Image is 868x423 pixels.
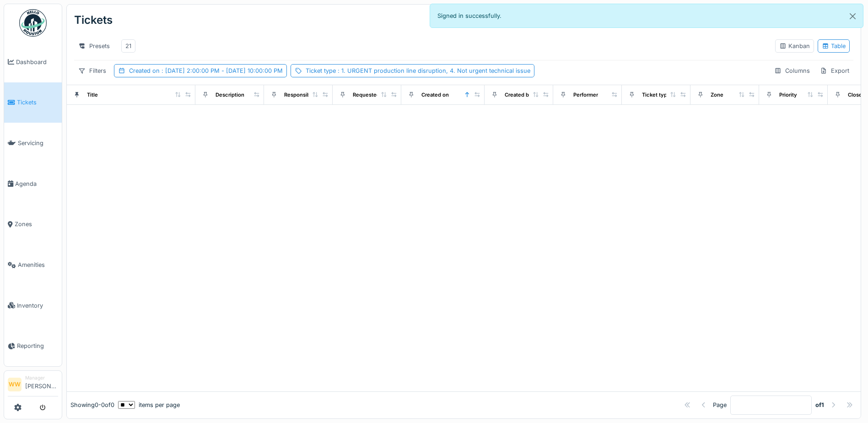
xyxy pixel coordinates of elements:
div: Page [713,401,727,409]
div: Performer [573,91,598,99]
div: Created on [129,66,283,75]
li: [PERSON_NAME] [25,374,58,394]
span: Reporting [17,342,58,350]
div: Manager [25,374,58,381]
div: Tickets [74,8,113,32]
span: Servicing [18,139,58,147]
a: Amenities [4,244,62,285]
div: Export [816,64,853,77]
a: Servicing [4,123,62,163]
span: Agenda [15,179,58,188]
div: Ticket type [306,66,530,75]
span: Zones [15,220,58,228]
div: Zone [711,91,723,99]
div: Kanban [779,42,810,50]
a: Reporting [4,326,62,367]
a: WW Manager[PERSON_NAME] [8,374,58,396]
div: Showing 0 - 0 of 0 [70,401,114,409]
a: Agenda [4,163,62,204]
span: Amenities [18,260,58,269]
a: Zones [4,204,62,245]
a: Dashboard [4,42,62,82]
div: Created on [421,91,449,99]
span: Inventory [17,301,58,310]
strong: of 1 [815,401,824,409]
div: Priority [779,91,797,99]
img: Badge_color-CXgf-gQk.svg [19,9,47,37]
div: Ticket type [642,91,670,99]
div: Title [87,91,98,99]
div: Filters [74,64,110,77]
span: Tickets [17,98,58,107]
div: Presets [74,39,114,53]
div: Table [822,42,846,50]
div: Description [216,91,244,99]
span: : 1. URGENT production line disruption, 4. Not urgent technical issue [336,67,530,74]
div: Signed in successfully. [430,4,864,28]
div: 21 [125,42,131,50]
a: Inventory [4,285,62,326]
div: items per page [118,401,180,409]
div: Responsible [284,91,315,99]
div: Columns [770,64,814,77]
button: Close [842,4,863,28]
span: Dashboard [16,58,58,66]
div: Requested by [353,91,388,99]
div: Created by [505,91,532,99]
li: WW [8,378,22,391]
a: Tickets [4,82,62,123]
span: : [DATE] 2:00:00 PM - [DATE] 10:00:00 PM [160,67,283,74]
